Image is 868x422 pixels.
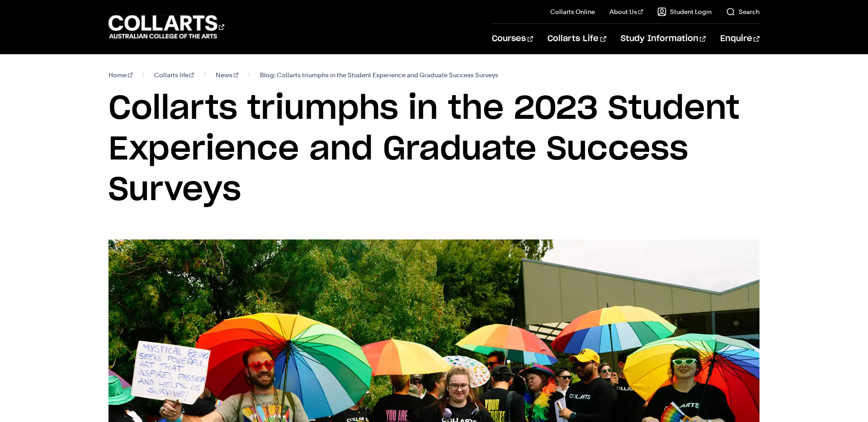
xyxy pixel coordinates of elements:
[657,7,712,16] a: Student Login
[726,7,759,16] a: Search
[108,89,759,211] h1: Collarts triumphs in the 2023 Student Experience and Graduate Success Surveys
[108,14,224,40] div: Go to homepage
[609,7,643,16] a: About Us
[216,69,238,81] a: News
[260,69,498,81] span: Blog: Collarts triumphs in the Student Experience and Graduate Success Surveys
[492,24,533,54] a: Courses
[550,7,595,16] a: Collarts Online
[154,69,194,81] a: Collarts life
[108,69,132,81] a: Home
[720,24,759,54] a: Enquire
[621,24,706,54] a: Study Information
[547,24,606,54] a: Collarts Life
